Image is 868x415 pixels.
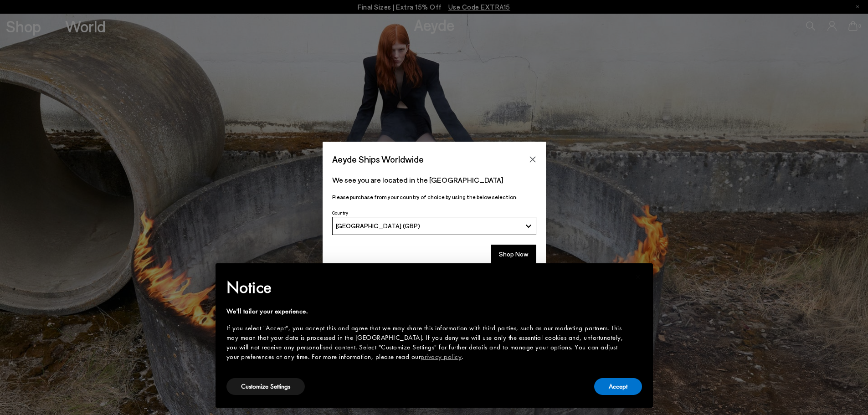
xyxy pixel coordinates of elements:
[635,270,641,284] span: ×
[332,174,536,185] p: We see you are located in the [GEOGRAPHIC_DATA]
[491,245,536,264] button: Shop Now
[526,153,539,166] button: Close
[226,307,627,316] div: We'll tailor your experience.
[594,378,642,395] button: Accept
[336,222,420,230] span: [GEOGRAPHIC_DATA] (GBP)
[421,352,462,361] a: privacy policy
[332,193,536,201] p: Please purchase from your country of choice by using the below selection:
[226,378,305,395] button: Customize Settings
[226,323,627,362] div: If you select "Accept", you accept this and agree that we may share this information with third p...
[627,266,649,288] button: Close this notice
[332,210,348,215] span: Country
[332,151,424,167] span: Aeyde Ships Worldwide
[226,276,627,299] h2: Notice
